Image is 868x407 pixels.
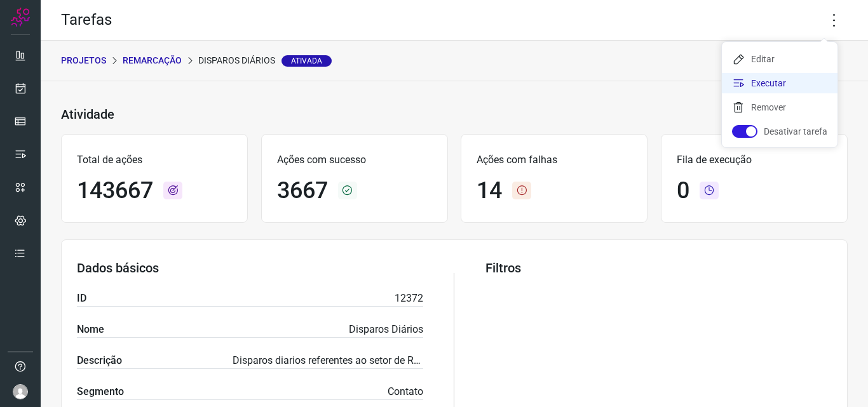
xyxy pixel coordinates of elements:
[722,121,837,142] li: Desativar tarefa
[77,384,124,399] label: Segmento
[61,107,114,122] h3: Atividade
[13,384,28,399] img: avatar-user-boy.jpg
[677,152,832,168] p: Fila de execução
[11,8,30,27] img: Logo
[77,322,104,337] label: Nome
[722,73,837,93] li: Executar
[233,353,423,368] p: Disparos diarios referentes ao setor de Remacação
[77,291,86,306] label: ID
[123,54,182,67] p: Remarcação
[395,291,423,306] p: 12372
[722,49,837,69] li: Editar
[77,260,423,276] h3: Dados básicos
[388,384,423,399] p: Contato
[61,54,106,67] p: PROJETOS
[485,260,832,276] h3: Filtros
[198,54,332,67] p: Disparos Diários
[277,177,328,204] h1: 3667
[477,152,632,168] p: Ações com falhas
[349,322,423,337] p: Disparos Diários
[477,177,502,204] h1: 14
[77,353,122,368] label: Descrição
[277,152,432,168] p: Ações com sucesso
[77,177,153,204] h1: 143667
[61,11,112,29] h2: Tarefas
[722,97,837,117] li: Remover
[281,55,332,67] span: Ativada
[77,152,232,168] p: Total de ações
[677,177,689,204] h1: 0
